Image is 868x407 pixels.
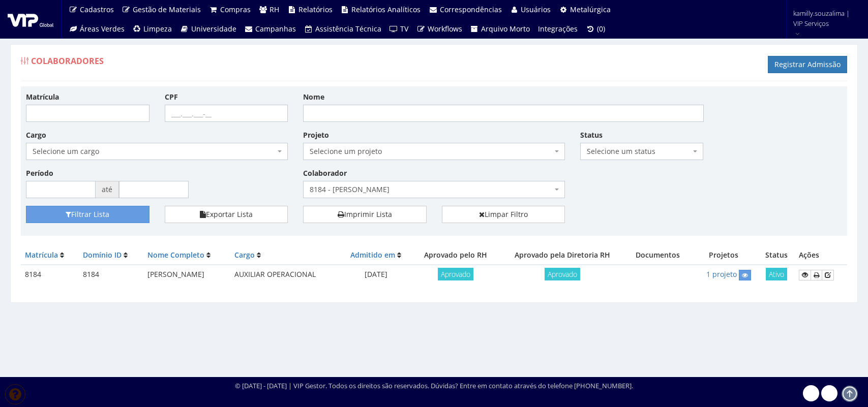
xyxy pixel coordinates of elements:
[340,265,412,285] td: [DATE]
[143,265,230,285] td: [PERSON_NAME]
[129,19,176,39] a: Limpeza
[33,146,275,156] span: Selecione um cargo
[570,5,611,14] span: Metalúrgica
[133,5,201,14] span: Gestão de Materiais
[31,55,104,67] span: Colaboradores
[80,24,125,34] span: Áreas Verdes
[303,92,324,102] label: Nome
[165,105,288,122] input: ___.___.___-__
[230,265,340,285] td: AUXILIAR OPERACIONAL
[220,5,251,14] span: Compras
[768,56,847,73] a: Registrar Admissão
[303,181,565,198] span: 8184 - ADRIANO MENDONÇA ELIAS
[303,130,329,140] label: Projeto
[597,24,605,34] span: (0)
[466,19,534,39] a: Arquivo Morto
[534,19,582,39] a: Integrações
[147,250,204,260] a: Nome Completo
[303,206,427,223] a: Imprimir Lista
[706,269,737,279] a: 1 projeto
[25,250,58,260] a: Matrícula
[21,265,79,285] td: 8184
[793,8,855,28] span: kamilly.souzalima | VIP Serviços
[255,24,296,34] span: Campanhas
[758,246,795,265] th: Status
[96,181,119,198] span: até
[143,24,172,34] span: Limpeza
[26,130,46,140] label: Cargo
[587,146,691,156] span: Selecione um status
[65,19,129,39] a: Áreas Verdes
[385,19,413,39] a: TV
[310,146,552,156] span: Selecione um projeto
[481,24,530,34] span: Arquivo Morto
[412,19,466,39] a: Workflows
[582,19,609,39] a: (0)
[234,250,255,260] a: Cargo
[300,19,385,39] a: Assistência Técnica
[400,24,408,34] span: TV
[26,143,288,160] span: Selecione um cargo
[412,246,499,265] th: Aprovado pelo RH
[315,24,381,34] span: Assistência Técnica
[545,268,580,280] span: Aprovado
[351,5,421,14] span: Relatórios Analíticos
[521,5,551,14] span: Usuários
[795,246,847,265] th: Ações
[440,5,502,14] span: Correspondências
[626,246,690,265] th: Documentos
[298,5,333,14] span: Relatórios
[235,381,633,391] div: © [DATE] - [DATE] | VIP Gestor. Todos os direitos são reservados. Dúvidas? Entre em contato atrav...
[26,206,149,223] button: Filtrar Lista
[766,268,787,280] span: Ativo
[303,168,347,178] label: Colaborador
[26,168,53,178] label: Período
[538,24,578,34] span: Integrações
[442,206,565,223] a: Limpar Filtro
[438,268,473,280] span: Aprovado
[191,24,236,34] span: Universidade
[83,250,122,260] a: Domínio ID
[270,5,279,14] span: RH
[580,143,704,160] span: Selecione um status
[428,24,462,34] span: Workflows
[79,265,143,285] td: 8184
[165,92,178,102] label: CPF
[310,184,552,195] span: 8184 - ADRIANO MENDONÇA ELIAS
[303,143,565,160] span: Selecione um projeto
[176,19,241,39] a: Universidade
[80,5,114,14] span: Cadastros
[8,12,53,27] img: logo
[165,206,288,223] button: Exportar Lista
[26,92,59,102] label: Matrícula
[499,246,625,265] th: Aprovado pela Diretoria RH
[350,250,395,260] a: Admitido em
[580,130,603,140] label: Status
[241,19,301,39] a: Campanhas
[690,246,758,265] th: Projetos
